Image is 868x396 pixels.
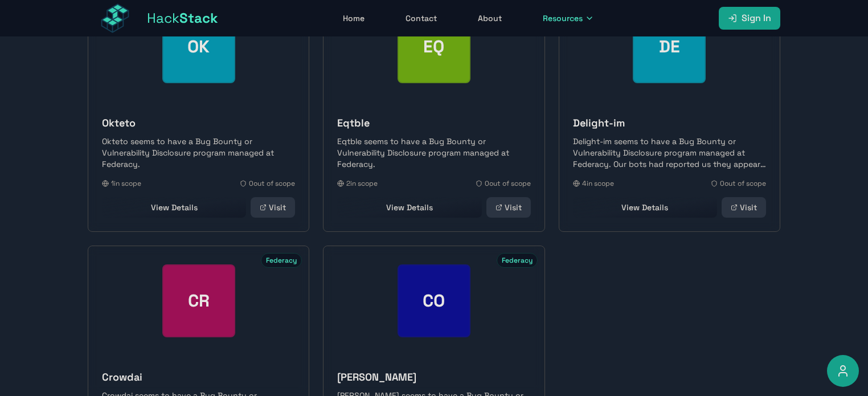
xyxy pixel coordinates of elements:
a: View Details [573,197,717,218]
p: Delight-im seems to have a Bug Bounty or Vulnerability Disclosure program managed at Federacy. Ou... [573,136,766,170]
span: 0 out of scope [249,179,295,188]
h3: Eqtble [337,115,530,131]
button: Resources [536,8,601,28]
p: Okteto seems to have a Bug Bounty or Vulnerability Disclosure program managed at Federacy. [102,136,295,170]
a: Contact [399,8,444,28]
a: View Details [337,197,481,218]
h3: Crowdai [102,369,295,385]
div: Okteto [162,10,235,83]
a: View Details [102,197,246,218]
a: About [471,8,509,28]
button: Accessibility Options [827,355,859,387]
div: Crowdai [162,264,235,337]
span: Resources [543,13,583,24]
span: Federacy [261,253,302,268]
span: Federacy [497,253,538,268]
div: Delight-im [633,10,706,83]
span: 2 in scope [346,179,378,188]
span: Sign In [742,11,771,25]
span: Hack [147,9,218,27]
span: Stack [179,9,218,27]
a: Home [336,8,371,28]
div: Cooper [398,264,470,337]
span: 0 out of scope [485,179,531,188]
a: Visit [251,197,295,218]
span: 4 in scope [582,179,614,188]
span: 0 out of scope [720,179,766,188]
a: Visit [486,197,531,218]
p: Eqtble seems to have a Bug Bounty or Vulnerability Disclosure program managed at Federacy. [337,136,530,170]
h3: [PERSON_NAME] [337,369,530,385]
h3: Delight-im [573,115,766,131]
a: Visit [722,197,766,218]
h3: Okteto [102,115,295,131]
span: 1 in scope [111,179,141,188]
div: Eqtble [398,10,470,83]
a: Sign In [719,7,780,30]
